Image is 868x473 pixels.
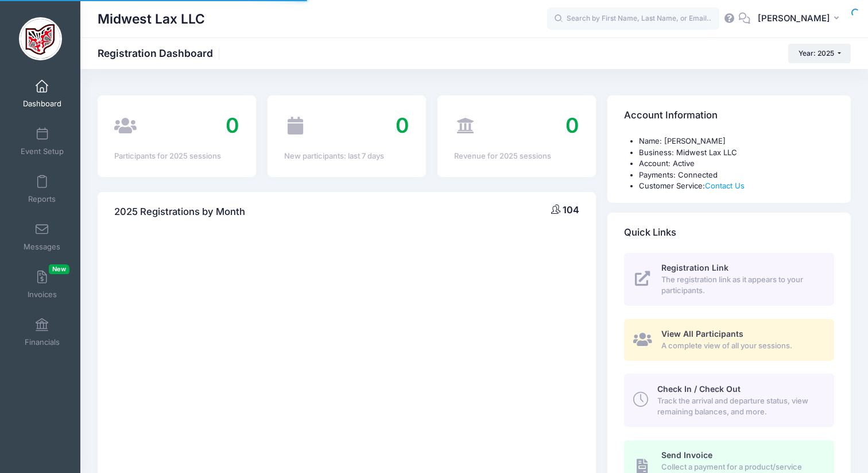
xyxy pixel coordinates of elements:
[21,147,64,156] span: Event Setup
[661,340,821,352] span: A complete view of all your sessions.
[639,158,834,170] li: Account: Active
[226,113,239,138] span: 0
[639,180,834,192] li: Customer Service:
[661,450,712,460] span: Send Invoice
[657,384,741,394] span: Check In / Check Out
[661,274,821,297] span: The registration link as it appears to your participants.
[657,395,821,418] span: Track the arrival and departure status, view remaining balances, and more.
[15,121,69,161] a: Event Setup
[705,181,745,190] a: Contact Us
[15,169,69,209] a: Reports
[750,6,851,32] button: [PERSON_NAME]
[454,151,579,162] div: Revenue for 2025 sessions
[28,290,57,299] span: Invoices
[98,47,223,59] h1: Registration Dashboard
[788,44,851,63] button: Year: 2025
[547,7,719,30] input: Search by First Name, Last Name, or Email...
[799,49,834,57] span: Year: 2025
[15,264,69,305] a: InvoicesNew
[114,195,245,228] h4: 2025 Registrations by Month
[114,151,239,162] div: Participants for 2025 sessions
[15,217,69,257] a: Messages
[284,151,409,162] div: New participants: last 7 days
[23,99,61,109] span: Dashboard
[624,374,834,426] a: Check In / Check Out Track the arrival and departure status, view remaining balances, and more.
[661,263,728,272] span: Registration Link
[639,136,834,147] li: Name: [PERSON_NAME]
[24,242,60,252] span: Messages
[624,253,834,306] a: Registration Link The registration link as it appears to your participants.
[49,264,69,274] span: New
[28,194,56,204] span: Reports
[624,319,834,361] a: View All Participants A complete view of all your sessions.
[639,147,834,159] li: Business: Midwest Lax LLC
[563,204,579,216] span: 104
[15,312,69,352] a: Financials
[661,329,743,339] span: View All Participants
[624,216,676,249] h4: Quick Links
[639,170,834,181] li: Payments: Connected
[624,99,718,132] h4: Account Information
[396,113,409,138] span: 0
[758,12,830,25] span: [PERSON_NAME]
[19,17,62,60] img: Midwest Lax LLC
[98,6,205,32] h1: Midwest Lax LLC
[15,74,69,114] a: Dashboard
[25,337,60,347] span: Financials
[565,113,579,138] span: 0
